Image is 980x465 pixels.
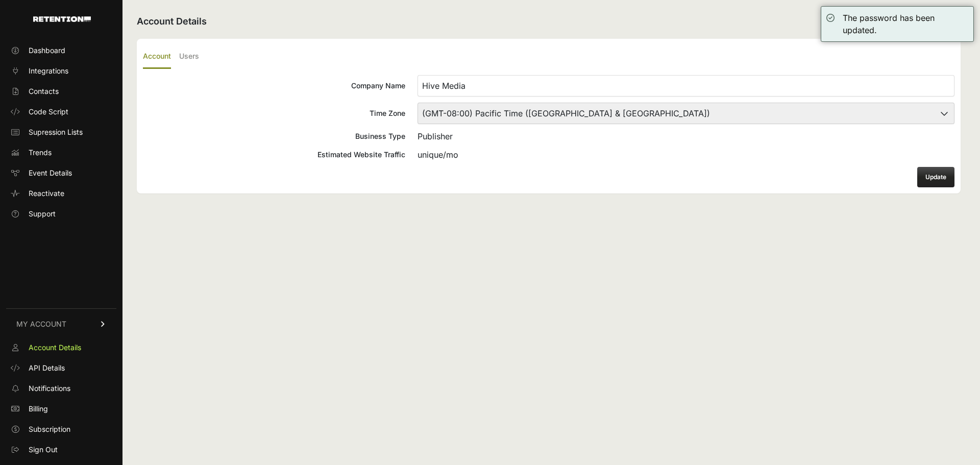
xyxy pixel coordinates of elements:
span: Subscription [29,424,70,434]
a: API Details [6,360,116,376]
h2: Account Details [137,14,961,29]
div: The password has been updated. [843,12,968,36]
span: Support [29,209,56,219]
a: Code Script [6,104,116,120]
img: Retention.com [33,16,91,22]
div: Publisher [418,130,954,142]
span: Billing [29,404,48,414]
select: Time Zone [418,103,954,124]
a: Trends [6,144,116,161]
span: Supression Lists [29,127,83,137]
span: Event Details [29,168,72,178]
a: Billing [6,401,116,417]
span: Notifications [29,383,70,394]
label: Account [143,45,171,69]
a: Integrations [6,63,116,79]
a: Supression Lists [6,124,116,140]
span: Dashboard [29,45,65,56]
a: Notifications [6,380,116,397]
label: Users [179,45,199,69]
button: Update [917,167,954,187]
a: Subscription [6,421,116,437]
span: Trends [29,148,52,158]
div: Estimated Website Traffic [143,150,405,160]
div: unique/mo [418,149,954,161]
span: Reactivate [29,188,64,199]
span: Contacts [29,86,59,96]
input: Company Name [418,75,954,96]
span: Account Details [29,342,81,353]
a: Dashboard [6,42,116,59]
a: Contacts [6,83,116,100]
a: Reactivate [6,185,116,202]
span: Integrations [29,66,68,76]
span: API Details [29,363,65,373]
a: Support [6,206,116,222]
span: Code Script [29,107,68,117]
a: Event Details [6,165,116,181]
a: MY ACCOUNT [6,308,116,339]
a: Sign Out [6,442,116,458]
span: MY ACCOUNT [16,319,66,329]
div: Time Zone [143,108,405,118]
span: Sign Out [29,445,58,455]
div: Business Type [143,131,405,141]
a: Account Details [6,339,116,356]
div: Company Name [143,81,405,91]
